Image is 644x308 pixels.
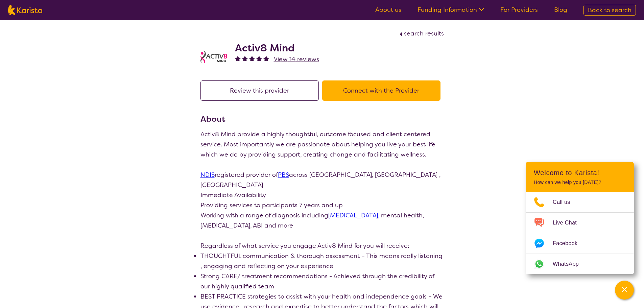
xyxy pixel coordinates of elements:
h2: Welcome to Karista! [534,169,626,177]
span: search results [404,29,444,38]
button: Connect with the Provider [322,80,440,101]
h3: About [200,113,444,125]
p: Providing services to participants 7 years and up [200,200,444,210]
h2: Activ8 Mind [235,42,319,54]
a: About us [375,6,401,14]
img: njs6l4djehaznhephjcg.jpg [200,44,228,71]
p: Working with a range of diagnosis including , mental health, [MEDICAL_DATA], ABI and more [200,210,444,231]
img: fullstar [242,55,248,61]
p: How can we help you [DATE]? [534,180,626,185]
a: [MEDICAL_DATA] [328,211,378,219]
a: Blog [554,6,567,14]
span: Call us [553,197,578,207]
span: Back to search [588,6,631,14]
button: Review this provider [200,80,319,101]
li: Strong CARE/ treatment recommendations - Achieved through the credibility of our highly qualified... [200,271,444,291]
span: Live Chat [553,218,585,228]
span: View 14 reviews [274,55,319,63]
div: Channel Menu [526,162,634,274]
a: Review this provider [200,87,322,95]
p: registered provider of across [GEOGRAPHIC_DATA], [GEOGRAPHIC_DATA] , [GEOGRAPHIC_DATA] [200,170,444,190]
p: Regardless of what service you engage Activ8 Mind for you will receive: [200,241,444,251]
img: fullstar [235,55,241,61]
a: PBS [278,171,289,179]
a: search results [398,29,444,38]
a: Funding Information [418,6,484,14]
img: fullstar [256,55,262,61]
ul: Choose channel [526,192,634,274]
a: NDIS [200,171,215,179]
a: For Providers [500,6,538,14]
span: Facebook [553,238,586,248]
img: fullstar [263,55,269,61]
img: fullstar [249,55,255,61]
a: Connect with the Provider [322,87,444,95]
a: Web link opens in a new tab. [526,254,634,274]
span: WhatsApp [553,259,587,269]
li: THOUGHTFUL communication & thorough assessment – This means really listening , engaging and refle... [200,251,444,271]
a: Back to search [583,5,636,16]
p: Immediate Availability [200,190,444,200]
a: View 14 reviews [274,54,319,64]
button: Channel Menu [615,281,634,300]
img: Karista logo [8,5,42,15]
p: Activ8 Mind provide a highly thoughtful, outcome focused and client centered service. Most import... [200,129,444,160]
